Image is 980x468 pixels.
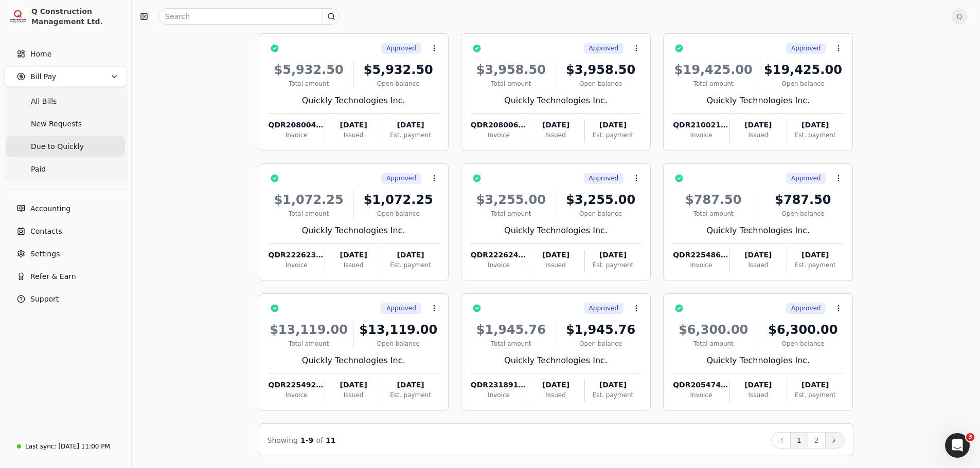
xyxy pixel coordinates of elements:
[560,79,641,88] div: Open balance
[325,130,382,140] div: Issued
[560,209,641,218] div: Open balance
[471,95,641,107] div: Quickly Technologies Inc.
[730,120,787,130] div: [DATE]
[382,390,438,400] div: Est. payment
[673,130,729,140] div: Invoice
[585,380,641,390] div: [DATE]
[386,44,416,53] span: Approved
[163,346,180,353] span: Help
[471,130,527,140] div: Invoice
[386,174,416,183] span: Approved
[382,120,438,130] div: [DATE]
[730,390,787,400] div: Issued
[30,271,76,282] span: Refer & Earn
[269,224,439,237] div: Quickly Technologies Inc.
[471,191,551,209] div: $3,255.00
[527,380,584,390] div: [DATE]
[471,120,527,130] div: QDR208006-1329
[791,44,821,53] span: Approved
[791,174,821,183] span: Approved
[382,380,438,390] div: [DATE]
[21,90,185,108] p: How can we help?
[762,339,843,348] div: Open balance
[589,174,619,183] span: Approved
[787,380,843,390] div: [DATE]
[177,16,195,35] div: Close
[31,96,57,107] span: All Bills
[15,247,191,266] div: How to Use Pay Cycles in Quickly
[4,437,127,456] a: Last sync:[DATE] 11:00 PM
[31,164,46,175] span: Paid
[269,61,349,79] div: $5,932.50
[85,346,121,353] span: Messages
[471,339,551,348] div: Total amount
[30,294,59,305] span: Support
[762,209,843,218] div: Open balance
[673,260,729,270] div: Invoice
[68,321,137,362] button: Messages
[21,140,172,151] div: We'll be back online in 1 hour
[15,228,191,247] div: Understanding Quickly’s flexible fees
[358,79,439,88] div: Open balance
[791,304,821,313] span: Approved
[471,321,551,339] div: $1,945.76
[358,321,439,339] div: $13,119.00
[30,203,70,214] span: Accounting
[730,130,787,140] div: Issued
[585,120,641,130] div: [DATE]
[673,390,729,400] div: Invoice
[269,339,349,348] div: Total amount
[585,250,641,260] div: [DATE]
[787,390,843,400] div: Est. payment
[4,244,127,264] a: Settings
[25,442,56,451] div: Last sync:
[4,66,127,87] button: Bill Pay
[673,191,754,209] div: $787.50
[268,436,298,444] span: Showing
[808,432,826,448] button: 2
[471,260,527,270] div: Invoice
[6,91,125,111] a: All Bills
[673,209,754,218] div: Total amount
[21,20,35,36] img: logo
[30,71,56,82] span: Bill Pay
[585,390,641,400] div: Est. payment
[471,209,551,218] div: Total amount
[15,170,191,189] a: Book a walkthrough
[325,250,382,260] div: [DATE]
[560,321,641,339] div: $1,945.76
[951,8,968,25] button: Q
[966,433,974,441] span: 3
[21,299,172,310] div: How to Get Started with Early Payments
[140,16,161,37] img: Profile image for Evanne
[6,159,125,179] a: Paid
[21,208,83,219] span: Search for help
[673,224,843,237] div: Quickly Technologies Inc.
[787,120,843,130] div: [DATE]
[269,390,325,400] div: Invoice
[787,250,843,260] div: [DATE]
[471,79,551,88] div: Total amount
[300,436,313,444] span: 1 - 9
[358,209,439,218] div: Open balance
[762,191,843,209] div: $787.50
[15,203,191,223] button: Search for help
[527,260,584,270] div: Issued
[21,232,172,242] div: Understanding Quickly’s flexible fees
[787,260,843,270] div: Est. payment
[673,321,754,339] div: $6,300.00
[790,432,808,448] button: 1
[762,321,843,339] div: $6,300.00
[673,250,729,260] div: QDR225486-002
[269,191,349,209] div: $1,072.25
[358,61,439,79] div: $5,932.50
[471,380,527,390] div: QDR231891-1348
[762,79,843,88] div: Open balance
[21,270,172,291] div: Receiving early payments through Quickly
[673,339,754,348] div: Total amount
[31,141,84,152] span: Due to Quickly
[762,61,843,79] div: $19,425.00
[382,250,438,260] div: [DATE]
[730,250,787,260] div: [DATE]
[269,130,325,140] div: Invoice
